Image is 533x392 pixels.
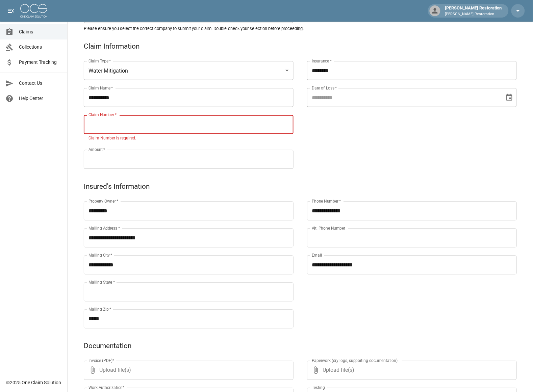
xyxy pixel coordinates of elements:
[312,199,341,204] label: Phone Number
[6,380,61,386] div: © 2025 One Claim Solution
[88,135,289,142] p: Claim Number is required.
[442,5,505,17] div: [PERSON_NAME] Restoration
[4,4,18,18] button: open drawer
[19,59,62,66] span: Payment Tracking
[99,361,275,380] span: Upload file(s)
[19,80,62,87] span: Contact Us
[312,385,325,391] label: Testing
[88,385,125,391] label: Work Authorization*
[445,11,502,17] p: [PERSON_NAME] Restoration
[19,95,62,102] span: Help Center
[88,199,119,204] label: Property Owner
[312,253,322,258] label: Email
[88,85,113,91] label: Claim Name
[88,226,120,231] label: Mailing Address
[503,91,516,104] button: Choose date
[312,226,345,231] label: Alt. Phone Number
[88,253,112,258] label: Mailing City
[88,58,111,64] label: Claim Type
[88,112,117,118] label: Claim Number
[19,28,62,35] span: Claims
[19,44,62,51] span: Collections
[312,358,398,364] label: Paperwork (dry logs, supporting documentation)
[20,4,47,18] img: ocs-logo-white-transparent.png
[323,361,499,380] span: Upload file(s)
[88,307,111,312] label: Mailing Zip
[312,85,337,91] label: Date of Loss
[88,147,105,153] label: Amount
[84,26,517,31] h5: Please ensure you select the correct company to submit your claim. Double-check your selection be...
[88,280,115,285] label: Mailing State
[312,58,332,64] label: Insurance
[84,61,294,80] div: Water Mitigation
[88,358,115,364] label: Invoice (PDF)*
